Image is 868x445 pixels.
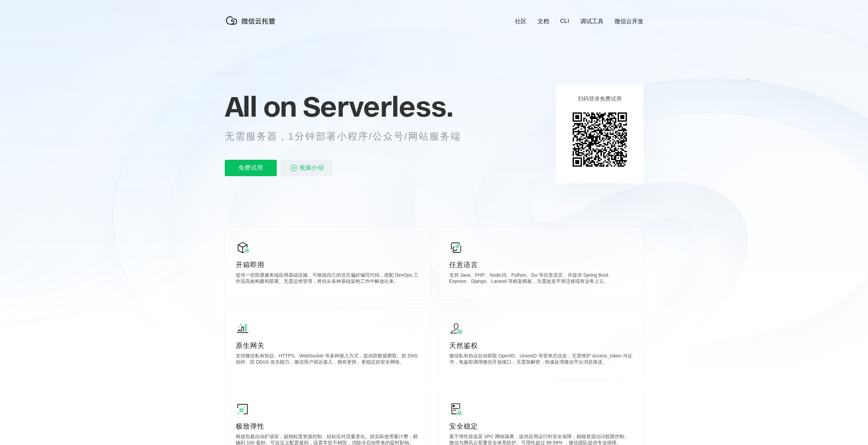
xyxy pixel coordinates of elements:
[236,341,419,350] p: 原生网关
[449,341,633,350] p: 天然鉴权
[449,421,633,431] p: 安全稳定
[515,17,527,25] a: 社区
[299,160,324,176] span: 视频介绍
[225,160,277,176] p: 免费试用
[236,421,419,431] p: 极致弹性
[303,89,453,123] span: Serverless.
[225,89,296,123] span: All on
[236,260,419,270] p: 开箱即用
[578,95,622,103] p: 扫码登录免费试用
[449,260,633,270] p: 任意语言
[225,130,474,143] p: 无需服务器，1分钟部署小程序/公众号/网站服务端
[236,353,419,367] p: 支持微信私有协议、HTTPS、WebSocket 等多种接入方式，提供防数据爬取、防 DNS 劫持、防 DDoS 攻击能力，微信用户就近接入，拥有更快、更稳定的安全网络。
[537,17,549,25] a: 文档
[580,17,604,25] a: 调试工具
[236,272,419,286] p: 提供一切部署服务端应用基础设施，可根据自己的语言偏好编写代码，搭配 DevOps 工作流高效构建和部署。无需运维管理，将你从各种基础架构工作中解放出来。
[290,164,298,172] img: video_play.svg
[560,18,569,25] a: CLI
[449,353,633,367] p: 微信私有协议自动获取 OpenID、UnionID 等登录态信息；无需维护 access_token 与证书，免鉴权调用微信开放接口；无需加解密，快速处理微信平台消息推送。
[225,23,280,28] a: 微信云托管
[225,14,280,27] img: 微信云托管
[449,272,633,286] p: 支持 Java、PHP、NodeJS、Python、Go 等任意语言，并提供 Spring Boot、Express、Django、Laravel 等框架模板，无需改造平滑迁移现有业务上云。
[614,17,644,25] a: 微信云开发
